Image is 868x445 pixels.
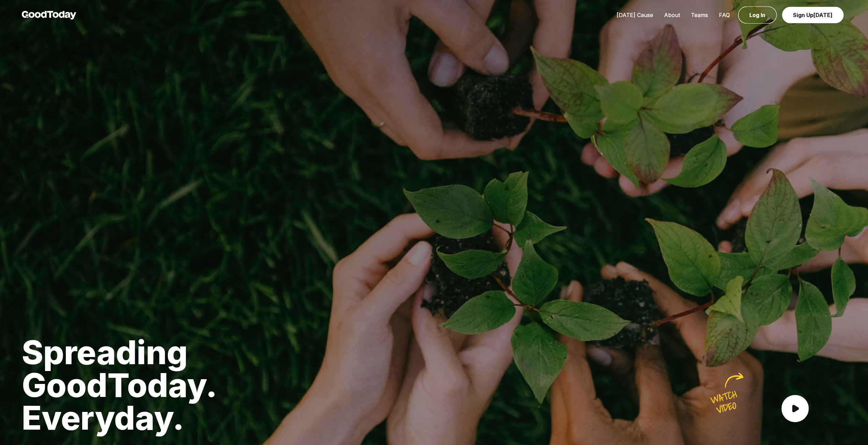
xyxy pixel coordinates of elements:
[611,12,659,18] a: [DATE] Cause
[686,12,713,18] a: Teams
[738,6,777,24] a: Log In
[782,7,843,23] a: Sign Up[DATE]
[659,12,686,18] a: About
[22,11,76,19] img: GoodToday
[700,372,750,418] img: Watch here
[22,336,284,434] h1: Spreading GoodToday. Everyday.
[713,12,735,18] a: FAQ
[813,12,833,18] span: [DATE]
